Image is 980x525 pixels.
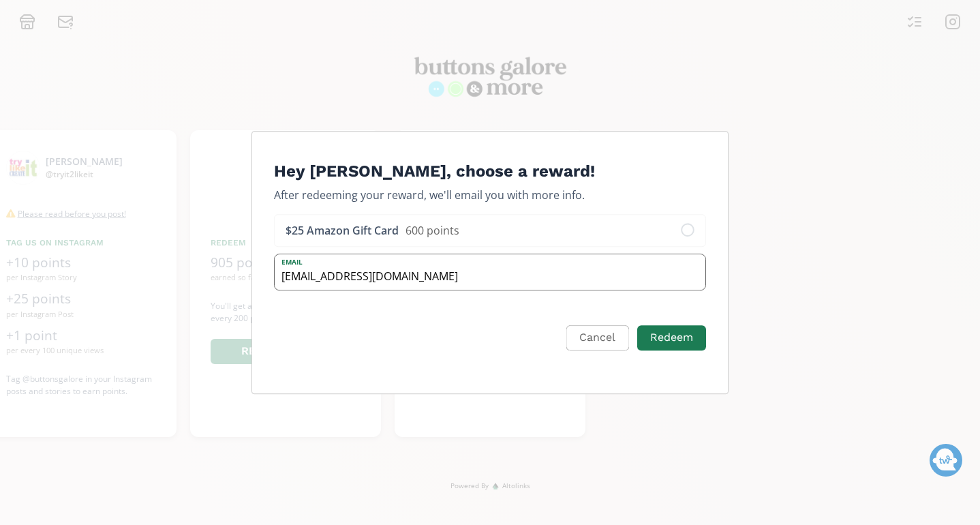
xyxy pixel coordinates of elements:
[566,325,628,350] button: Cancel
[251,131,729,394] div: Edit Program
[274,162,706,181] h4: Hey [PERSON_NAME], choose a reward!
[637,325,706,350] button: Redeem
[405,222,459,239] div: 600 points
[274,187,706,203] p: After redeeming your reward, we'll email you with more info.
[275,254,692,267] label: Email
[286,222,399,239] div: $25 Amazon Gift Card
